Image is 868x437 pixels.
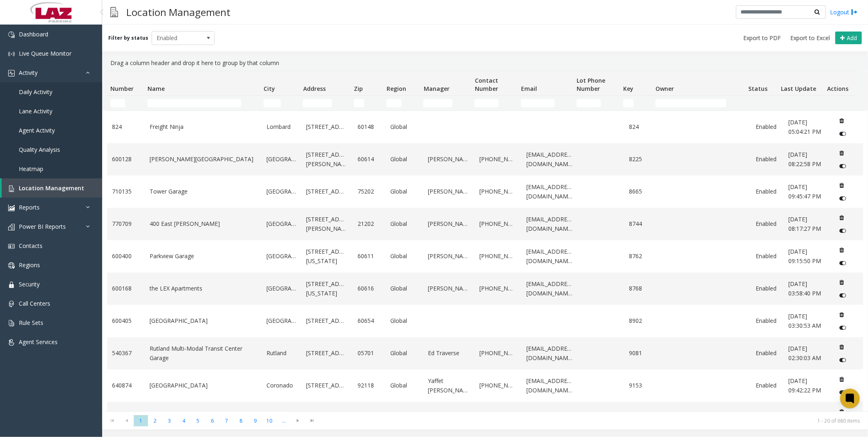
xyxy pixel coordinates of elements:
[788,182,825,201] a: [DATE] 09:45:47 PM
[835,340,848,354] button: Delete
[262,415,277,426] span: Page 10
[474,99,499,107] input: Contact Number Filter
[358,316,380,325] a: 60654
[471,96,518,110] td: Contact Number Filter
[293,417,304,424] span: Go to the next page
[358,284,380,293] a: 60616
[150,122,257,131] a: Freight Ninja
[835,289,850,302] button: Disable
[835,308,848,321] button: Delete
[112,252,140,261] a: 600400
[788,215,821,232] span: [DATE] 08:17:27 PM
[577,77,606,92] span: Lot Phone Number
[8,51,15,57] img: 'icon'
[756,155,779,164] a: Enabled
[756,316,779,325] a: Enabled
[162,415,177,426] span: Page 3
[479,284,517,293] a: [PHONE_NUMBER]
[526,150,573,169] a: [EMAIL_ADDRESS][DOMAIN_NAME]
[266,122,296,131] a: Lombard
[629,187,652,196] a: 8665
[19,261,40,269] span: Regions
[526,182,573,201] a: [EMAIL_ADDRESS][DOMAIN_NAME]
[577,99,601,107] input: Lot Phone Number Filter
[144,96,260,110] td: Name Filter
[19,203,40,211] span: Reports
[148,415,162,426] span: Page 2
[428,376,470,395] a: Yaffet [PERSON_NAME]
[306,122,348,131] a: [STREET_ADDRESS]
[788,151,821,167] span: [DATE] 08:22:58 PM
[835,192,850,205] button: Disable
[8,205,15,211] img: 'icon'
[108,34,148,42] label: Filter by status
[303,99,331,107] input: Address Filter
[526,247,573,266] a: [EMAIL_ADDRESS][DOMAIN_NAME]
[19,30,48,38] span: Dashboard
[824,96,857,110] td: Actions Filter
[629,252,652,261] a: 8762
[150,187,257,196] a: Tower Garage
[652,96,745,110] td: Owner Filter
[655,99,726,107] input: Owner Filter
[358,219,380,228] a: 21202
[756,219,779,228] a: Enabled
[8,320,15,327] img: 'icon'
[847,34,857,42] span: Add
[479,252,517,261] a: [PHONE_NUMBER]
[351,96,383,110] td: Zip Filter
[756,122,779,131] a: Enabled
[266,219,296,228] a: [GEOGRAPHIC_DATA]
[756,349,779,358] a: Enabled
[19,146,60,153] span: Quality Analysis
[424,85,450,92] span: Manager
[19,184,84,192] span: Location Management
[835,160,850,173] button: Disable
[19,300,50,307] span: Call Centers
[266,155,296,164] a: [GEOGRAPHIC_DATA]
[19,107,52,115] span: Lane Activity
[428,187,470,196] a: [PERSON_NAME]
[112,316,140,325] a: 600405
[358,349,380,358] a: 05701
[300,96,351,110] td: Address Filter
[835,373,848,386] button: Delete
[19,242,43,250] span: Contacts
[8,262,15,269] img: 'icon'
[788,215,825,233] a: [DATE] 08:17:27 PM
[306,247,348,266] a: [STREET_ADDRESS][US_STATE]
[629,284,652,293] a: 8768
[428,252,470,261] a: [PERSON_NAME]
[526,409,573,427] a: [EMAIL_ADDRESS][DOMAIN_NAME]
[479,187,517,196] a: [PHONE_NUMBER]
[788,409,821,426] span: [DATE] 05:27:17 PM
[19,280,40,288] span: Security
[19,223,66,230] span: Power BI Reports
[19,88,52,96] span: Daily Activity
[358,122,380,131] a: 60148
[835,114,848,127] button: Delete
[787,32,833,44] button: Export to Excel
[629,219,652,228] a: 8744
[428,284,470,293] a: [PERSON_NAME]
[19,165,43,173] span: Heatmap
[629,122,652,131] a: 824
[266,284,296,293] a: [GEOGRAPHIC_DATA]
[307,417,318,424] span: Go to the last page
[248,415,262,426] span: Page 9
[756,252,779,261] a: Enabled
[835,243,848,257] button: Delete
[788,312,821,329] span: [DATE] 03:30:53 AM
[8,243,15,250] img: 'icon'
[358,381,380,390] a: 92118
[743,34,781,42] span: Export to PDF
[835,127,850,140] button: Disable
[150,219,257,228] a: 400 East [PERSON_NAME]
[756,284,779,293] a: Enabled
[354,85,363,92] span: Zip
[8,301,15,307] img: 'icon'
[391,349,418,358] a: Global
[423,99,452,107] input: Manager Filter
[526,376,573,395] a: [EMAIL_ADDRESS][DOMAIN_NAME]
[306,349,348,358] a: [STREET_ADDRESS]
